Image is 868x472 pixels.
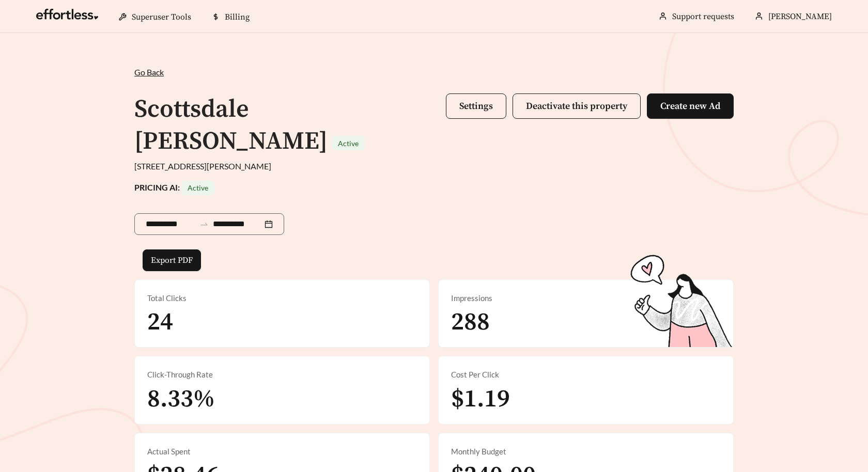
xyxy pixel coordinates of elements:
span: Billing [225,12,250,22]
span: Go Back [134,67,164,77]
span: swap-right [199,219,209,229]
span: Settings [459,100,493,112]
span: Active [338,139,359,148]
div: Total Clicks [147,292,417,304]
span: 288 [451,307,490,338]
span: Export PDF [151,254,193,266]
span: [PERSON_NAME] [768,11,832,22]
div: Cost Per Click [451,369,721,381]
div: Actual Spent [147,446,417,458]
span: to [199,219,209,229]
div: [STREET_ADDRESS][PERSON_NAME] [134,160,734,172]
button: Settings [446,93,506,119]
span: $1.19 [451,384,510,415]
span: Create new Ad [660,100,720,112]
button: Create new Ad [647,93,734,119]
span: 24 [147,307,173,338]
span: 8.33% [147,384,215,415]
span: Superuser Tools [132,12,191,22]
span: Deactivate this property [526,100,627,112]
button: Export PDF [143,249,201,271]
h1: Scottsdale [PERSON_NAME] [134,94,328,157]
span: Active [188,183,208,192]
div: Impressions [451,292,721,304]
div: Monthly Budget [451,446,721,458]
div: Click-Through Rate [147,369,417,381]
strong: PRICING AI: [134,182,214,192]
button: Deactivate this property [513,93,641,119]
a: Support requests [672,11,734,22]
